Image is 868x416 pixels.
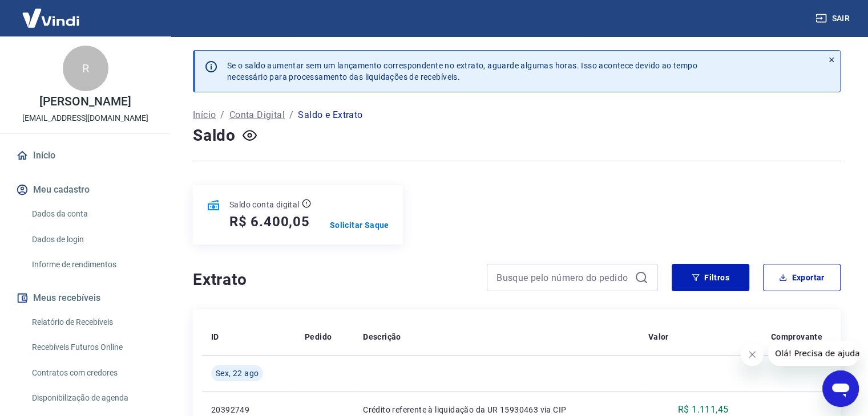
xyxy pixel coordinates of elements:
p: / [220,108,224,122]
button: Exportar [763,264,841,291]
p: [PERSON_NAME] [39,96,131,108]
a: Recebíveis Futuros Online [27,336,157,359]
div: R [63,46,108,91]
a: Início [14,143,157,168]
p: Descrição [363,331,401,342]
iframe: Fechar mensagem [741,343,764,366]
p: [EMAIL_ADDRESS][DOMAIN_NAME] [22,112,148,124]
h5: R$ 6.400,05 [229,213,310,231]
button: Filtros [672,264,749,291]
p: Valor [648,331,669,342]
span: Sex, 22 ago [216,368,259,379]
button: Meu cadastro [14,177,157,202]
a: Disponibilização de agenda [27,386,157,410]
input: Busque pelo número do pedido [496,269,630,286]
p: Saldo conta digital [229,199,300,210]
p: ID [211,331,219,342]
iframe: Mensagem da empresa [768,341,859,366]
a: Dados de login [27,228,157,251]
iframe: Botão para abrir a janela de mensagens [822,370,859,407]
a: Informe de rendimentos [27,253,157,276]
a: Conta Digital [229,108,285,122]
button: Meus recebíveis [14,286,157,311]
button: Sair [813,8,854,29]
a: Dados da conta [27,202,157,226]
a: Relatório de Recebíveis [27,311,157,334]
p: Comprovante [771,331,822,342]
a: Início [193,108,216,122]
p: 20392749 [211,404,286,415]
a: Solicitar Saque [330,219,389,231]
img: Vindi [14,1,88,35]
h4: Saldo [193,124,236,147]
p: Se o saldo aumentar sem um lançamento correspondente no extrato, aguarde algumas horas. Isso acon... [227,60,697,83]
a: Contratos com credores [27,361,157,385]
span: Olá! Precisa de ajuda? [7,8,96,17]
p: Crédito referente à liquidação da UR 15930463 via CIP [363,404,630,415]
p: / [289,108,293,122]
p: Pedido [305,331,332,342]
h4: Extrato [193,268,473,291]
p: Saldo e Extrato [298,108,362,122]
